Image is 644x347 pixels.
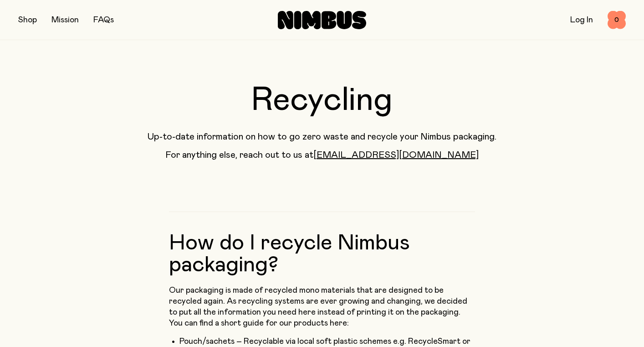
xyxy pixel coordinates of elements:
a: Log In [570,16,593,24]
a: [EMAIL_ADDRESS][DOMAIN_NAME] [313,150,479,160]
h1: Recycling [18,84,626,117]
p: For anything else, reach out to us at [18,150,626,161]
h2: How do I recycle Nimbus packaging? [169,212,475,276]
p: Our packaging is made of recycled mono materials that are designed to be recycled again. As recyc... [169,285,475,329]
a: FAQs [93,16,114,24]
a: Mission [51,16,79,24]
button: 0 [608,11,626,29]
p: Up-to-date information on how to go zero waste and recycle your Nimbus packaging. [18,131,626,142]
